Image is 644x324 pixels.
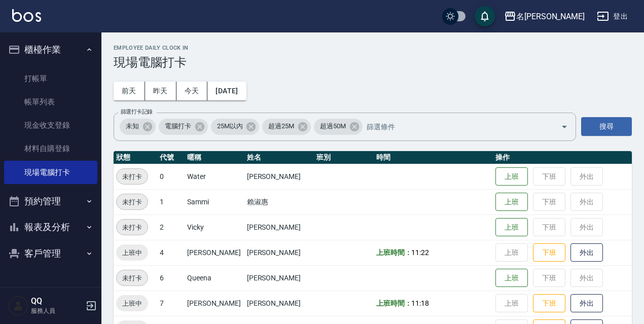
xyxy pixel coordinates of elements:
button: 預約管理 [4,188,97,214]
div: 25M以內 [211,119,260,135]
button: 昨天 [145,82,176,100]
span: 電腦打卡 [159,121,197,131]
p: 服務人員 [31,306,83,315]
th: 操作 [493,151,632,164]
div: 電腦打卡 [159,119,208,135]
span: 超過25M [262,121,300,131]
span: 未打卡 [117,197,148,207]
b: 上班時間： [376,248,412,257]
h5: QQ [31,296,83,306]
a: 材料自購登錄 [4,137,97,160]
td: 1 [157,189,185,214]
button: 名[PERSON_NAME] [500,6,589,27]
img: Logo [12,9,41,22]
td: Vicky [185,214,244,240]
div: 超過25M [262,119,311,135]
td: [PERSON_NAME] [185,240,244,265]
td: 7 [157,291,185,316]
img: Person [8,296,28,316]
button: 外出 [570,243,603,262]
td: Water [185,164,244,189]
span: 11:18 [411,299,429,307]
button: Open [556,119,573,135]
td: [PERSON_NAME] [185,291,244,316]
span: 未打卡 [117,222,148,233]
button: 上班 [495,218,528,237]
button: 上班 [495,167,528,186]
td: [PERSON_NAME] [244,265,314,291]
td: Queena [185,265,244,291]
th: 時間 [374,151,493,164]
span: 未打卡 [117,171,148,182]
button: 今天 [176,82,208,100]
td: 2 [157,214,185,240]
span: 上班中 [116,298,148,309]
b: 上班時間： [376,299,412,307]
div: 未知 [120,119,156,135]
button: save [475,6,495,26]
button: 上班 [495,193,528,211]
button: 登出 [593,7,632,26]
button: 搜尋 [581,117,632,136]
button: [DATE] [207,82,246,100]
td: 0 [157,164,185,189]
a: 帳單列表 [4,90,97,114]
h2: Employee Daily Clock In [114,45,632,51]
a: 現金收支登錄 [4,114,97,137]
th: 班別 [314,151,374,164]
button: 下班 [533,294,565,313]
td: [PERSON_NAME] [244,164,314,189]
button: 前天 [114,82,145,100]
button: 客戶管理 [4,240,97,267]
a: 現場電腦打卡 [4,161,97,184]
td: Sammi [185,189,244,214]
button: 報表及分析 [4,214,97,240]
span: 上班中 [116,247,148,258]
span: 未打卡 [117,273,148,283]
span: 未知 [120,121,145,131]
td: 賴淑惠 [244,189,314,214]
th: 暱稱 [185,151,244,164]
th: 狀態 [114,151,157,164]
h3: 現場電腦打卡 [114,55,632,69]
button: 上班 [495,269,528,287]
span: 超過50M [314,121,352,131]
td: [PERSON_NAME] [244,240,314,265]
button: 櫃檯作業 [4,37,97,63]
td: 6 [157,265,185,291]
div: 超過50M [314,119,363,135]
td: [PERSON_NAME] [244,291,314,316]
a: 打帳單 [4,67,97,90]
td: 4 [157,240,185,265]
button: 下班 [533,243,565,262]
button: 外出 [570,294,603,313]
div: 名[PERSON_NAME] [516,10,585,23]
td: [PERSON_NAME] [244,214,314,240]
span: 11:22 [411,248,429,257]
input: 篩選條件 [364,118,543,135]
span: 25M以內 [211,121,249,131]
th: 姓名 [244,151,314,164]
th: 代號 [157,151,185,164]
label: 篩選打卡記錄 [121,108,153,116]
